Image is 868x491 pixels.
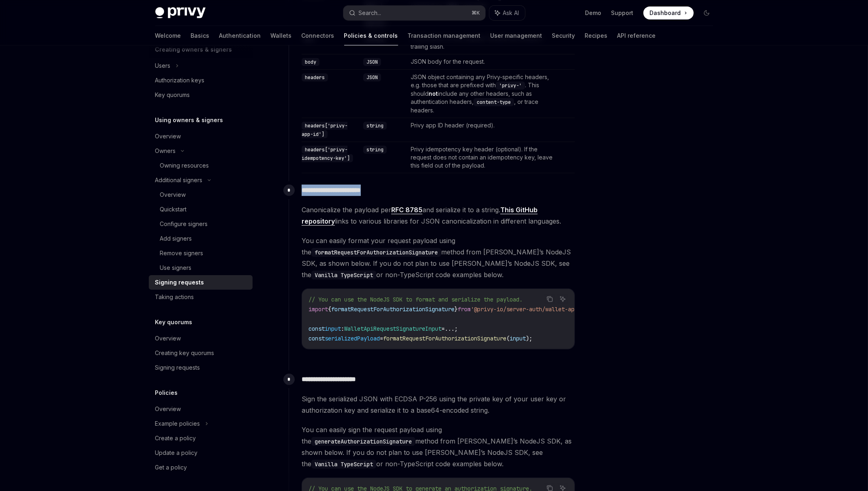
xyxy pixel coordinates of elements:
button: Copy the contents from the code block [544,294,555,304]
td: JSON object containing any Privy-specific headers, e.g. those that are prefixed with . This shoul... [407,69,558,118]
span: { [328,306,331,313]
code: body [302,58,319,66]
a: User management [491,26,542,45]
code: formatRequestForAuthorizationSignature [311,248,441,257]
a: Authentication [219,26,261,45]
code: string [363,122,387,130]
span: You can easily sign the request payload using the method from [PERSON_NAME]’s NodeJS SDK, as show... [302,424,575,469]
a: This GitHub repository [302,206,538,226]
code: Vanilla TypeScript [311,460,376,469]
div: Search... [359,8,381,18]
span: from [458,306,471,313]
span: input [325,325,341,332]
span: const [309,335,325,342]
a: Overview [149,129,253,144]
code: 'privy-' [496,82,525,90]
div: Create a policy [155,433,196,443]
a: Support [611,9,634,17]
span: ⌘ K [472,10,480,16]
div: Overview [155,404,181,414]
img: dark logo [155,7,206,19]
div: Add signers [160,234,192,243]
a: Policies & controls [344,26,398,45]
span: Dashboard [650,9,681,17]
a: Security [552,26,575,45]
h5: Using owners & signers [155,115,223,125]
span: // You can use the NodeJS SDK to format and serialize the payload. [309,296,523,303]
div: Overview [155,334,181,343]
code: JSON [363,58,381,66]
span: ( [506,335,510,342]
a: Add signers [149,231,253,246]
button: Search...⌘K [343,6,485,20]
a: Overview [149,187,253,202]
span: WalletApiRequestSignatureInput [344,325,442,332]
a: Authorization keys [149,73,253,88]
code: headers['privy-idempotency-key'] [302,146,353,162]
a: Signing requests [149,275,253,290]
a: Creating key quorums [149,346,253,360]
div: Taking actions [155,292,194,302]
a: Overview [149,402,253,416]
button: Ask AI [557,294,568,304]
a: Transaction management [408,26,481,45]
span: '@privy-io/server-auth/wallet-api' [471,306,581,313]
code: headers [302,73,328,82]
a: Use signers [149,261,253,275]
button: Ask AI [489,6,525,20]
span: } [454,306,458,313]
span: ... [445,325,454,332]
code: headers['privy-app-id'] [302,122,347,138]
a: API reference [617,26,656,45]
div: Example policies [155,419,200,429]
div: Additional signers [155,175,203,185]
code: content-type [474,98,514,106]
span: serializedPayload [325,335,380,342]
span: Canonicalize the payload per and serialize it to a string. links to various libraries for JSON ca... [302,204,575,227]
span: You can easily format your request payload using the method from [PERSON_NAME]’s NodeJS SDK, as s... [302,235,575,280]
span: = [380,335,383,342]
div: Key quorums [155,90,190,100]
a: RFC 8785 [391,206,422,214]
div: Overview [155,131,181,141]
a: Wallets [271,26,292,45]
div: Creating key quorums [155,348,214,358]
span: Ask AI [503,9,519,17]
code: generateAuthorizationSignature [311,437,415,446]
a: Demo [585,9,602,17]
span: const [309,325,325,332]
a: Get a policy [149,460,253,475]
a: Remove signers [149,246,253,261]
div: Update a policy [155,448,198,458]
a: Welcome [155,26,181,45]
td: JSON body for the request. [407,54,558,69]
a: Key quorums [149,88,253,102]
span: ; [454,325,458,332]
span: formatRequestForAuthorizationSignature [383,335,506,342]
a: Dashboard [643,6,694,19]
a: Overview [149,331,253,346]
h5: Policies [155,388,178,398]
span: ); [526,335,532,342]
span: import [309,306,328,313]
a: Update a policy [149,446,253,460]
div: Owning resources [160,161,209,170]
div: Authorization keys [155,75,205,85]
strong: not [429,90,438,97]
button: Toggle dark mode [700,6,713,19]
td: Privy idempotency key header (optional). If the request does not contain an idempotency key, leav... [407,142,558,173]
span: Sign the serialized JSON with ECDSA P-256 using the private key of your user key or authorization... [302,393,575,416]
a: Quickstart [149,202,253,217]
a: Owning resources [149,158,253,173]
div: Users [155,61,171,71]
a: Taking actions [149,290,253,304]
code: Vanilla TypeScript [311,271,376,280]
a: Signing requests [149,360,253,375]
a: Basics [191,26,210,45]
span: formatRequestForAuthorizationSignature [331,306,454,313]
div: Quickstart [160,205,187,214]
div: Signing requests [155,278,204,287]
div: Overview [160,190,186,200]
a: Recipes [585,26,608,45]
span: = [442,325,445,332]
